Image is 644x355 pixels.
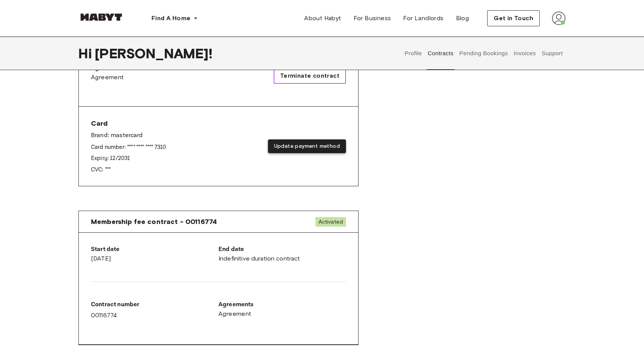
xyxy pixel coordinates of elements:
span: About Habyt [304,14,341,23]
p: Expiry: 12 / 2031 [91,154,166,162]
button: Get in Touch [487,10,540,26]
div: Indefinitive duration contract [218,245,346,263]
span: [PERSON_NAME] ! [95,45,212,61]
span: Terminate contract [280,71,340,80]
span: Hi [78,45,95,61]
button: Profile [404,37,423,70]
button: Terminate contract [274,68,346,84]
p: Agreements [218,300,346,309]
span: Get in Touch [494,14,533,23]
span: Card [91,119,166,128]
a: Agreement [218,309,346,318]
a: For Business [348,11,397,26]
button: Pending Bookings [458,37,509,70]
span: For Landlords [403,14,443,23]
a: About Habyt [298,11,347,26]
a: Agreement [91,73,126,82]
a: For Landlords [397,11,450,26]
button: Support [540,37,564,70]
span: Agreement [218,309,252,318]
div: user profile tabs [402,37,566,70]
a: Blog [450,11,475,26]
p: Contract number [91,300,218,309]
button: Contracts [427,37,454,70]
div: [DATE] [91,245,218,263]
span: Find A Home [151,14,190,23]
button: Invoices [513,37,537,70]
p: End date [218,245,346,254]
div: 00116774 [91,300,218,320]
img: avatar [552,11,566,25]
button: Update payment method [268,139,346,154]
p: Brand: mastercard [91,131,166,140]
p: Start date [91,245,218,254]
img: Habyt [78,13,124,21]
span: Activated [316,217,346,227]
button: Find A Home [145,11,204,26]
span: For Business [354,14,391,23]
span: Agreement [91,73,124,82]
span: Blog [456,14,469,23]
span: Membership fee contract - 00116774 [91,217,217,226]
